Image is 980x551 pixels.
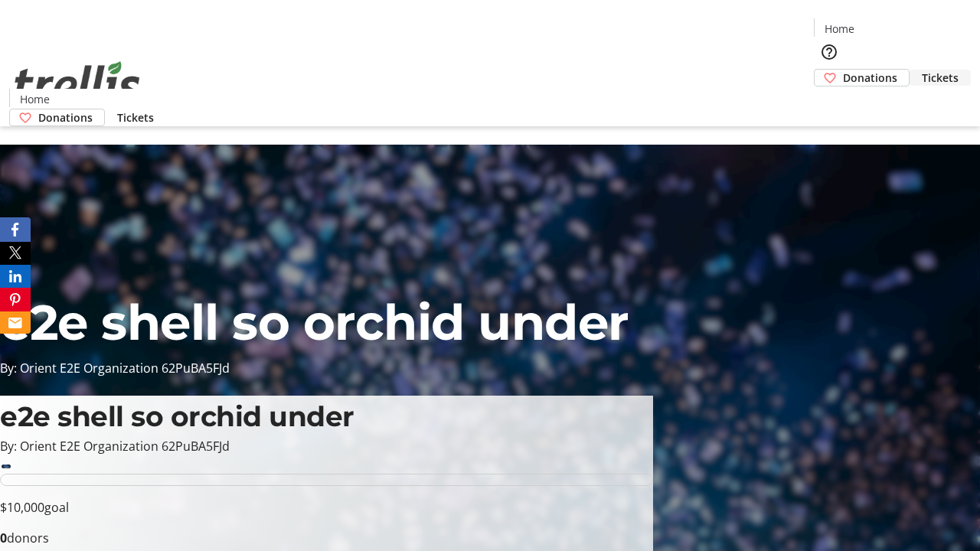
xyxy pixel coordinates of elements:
a: Home [815,21,864,37]
span: Donations [38,109,93,126]
img: Orient E2E Organization 62PuBA5FJd's Logo [9,44,145,121]
a: Tickets [910,70,971,86]
a: Donations [814,69,910,86]
span: Tickets [117,109,154,126]
span: Home [825,21,854,37]
button: Help [814,37,844,67]
button: Cart [814,86,844,117]
span: Home [20,91,50,107]
span: Donations [843,70,897,86]
a: Home [10,91,59,107]
a: Tickets [105,109,166,126]
span: Tickets [922,70,959,86]
a: Donations [9,109,105,126]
